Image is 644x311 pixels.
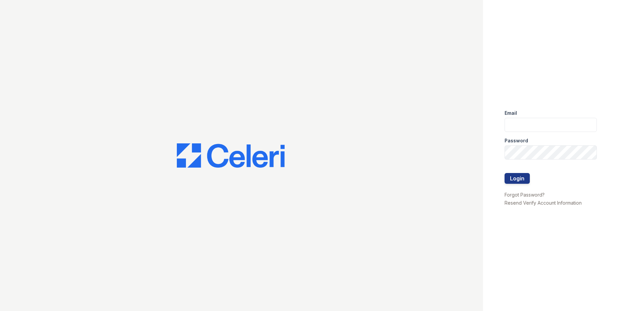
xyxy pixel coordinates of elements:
[505,192,545,198] a: Forgot Password?
[505,137,528,144] label: Password
[505,200,582,206] a: Resend Verify Account Information
[177,143,285,168] img: CE_Logo_Blue-a8612792a0a2168367f1c8372b55b34899dd931a85d93a1a3d3e32e68fde9ad4.png
[505,110,517,116] label: Email
[505,173,530,184] button: Login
